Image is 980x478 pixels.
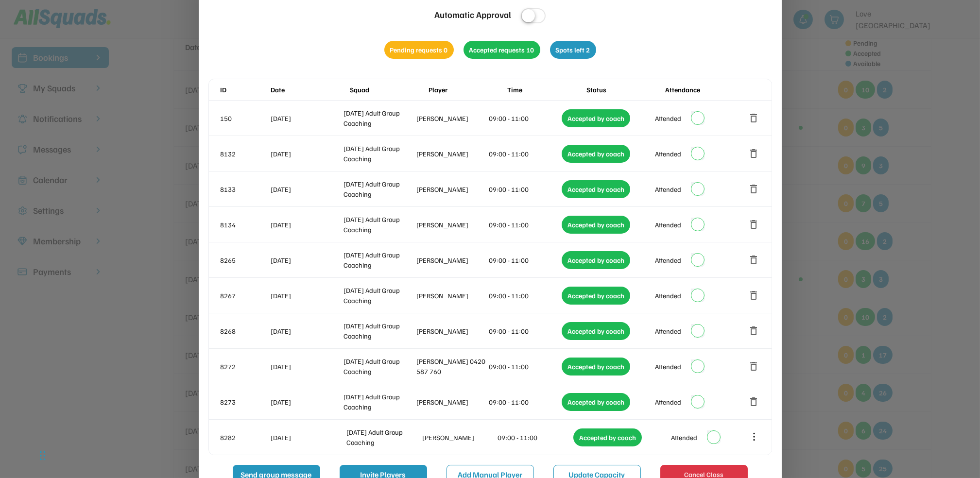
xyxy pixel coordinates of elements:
div: [PERSON_NAME] 0420 587 760 [416,356,487,376]
div: [DATE] Adult Group Coaching [344,321,414,341]
div: [PERSON_NAME] [416,326,487,336]
div: [DATE] Adult Group Coaching [344,356,414,376]
div: Attended [655,290,681,301]
div: [PERSON_NAME] [416,149,487,159]
div: [DATE] [271,361,342,372]
div: Pending requests 0 [384,41,454,59]
button: delete [748,219,760,230]
button: delete [748,360,760,372]
div: [DATE] [271,326,342,336]
div: 8265 [221,255,269,265]
div: [DATE] Adult Group Coaching [344,179,414,199]
div: [PERSON_NAME] [416,397,487,407]
div: 09:00 - 11:00 [489,149,560,159]
div: Accepted by coach [562,251,630,269]
div: Automatic Approval [434,8,511,21]
button: delete [748,183,760,195]
div: 09:00 - 11:00 [489,184,560,194]
div: [DATE] Adult Group Coaching [344,392,414,412]
div: [PERSON_NAME] [416,290,487,301]
div: 09:00 - 11:00 [498,432,572,443]
div: [DATE] [271,220,342,230]
div: 8282 [221,432,269,443]
div: [DATE] Adult Group Coaching [344,143,414,164]
div: Attended [655,113,681,123]
div: 8268 [221,326,269,336]
button: delete [748,112,760,124]
div: [DATE] [271,149,342,159]
div: 150 [221,113,269,123]
div: [DATE] [271,255,342,265]
div: Accepted by coach [562,322,630,340]
div: 8133 [221,184,269,194]
div: Accepted by coach [562,216,630,234]
div: ID [221,85,269,95]
div: [PERSON_NAME] [416,113,487,123]
div: Squad [350,85,427,95]
div: 8134 [221,220,269,230]
div: Accepted by coach [562,180,630,198]
div: Time [507,85,584,95]
div: [DATE] [271,290,342,301]
div: Attendance [665,85,742,95]
div: [PERSON_NAME] [416,255,487,265]
div: Attended [671,432,697,443]
div: Accepted by coach [562,287,630,305]
div: Accepted by coach [562,393,630,411]
div: Attended [655,397,681,407]
div: [DATE] Adult Group Coaching [344,108,414,128]
div: [PERSON_NAME] [416,184,487,194]
div: [DATE] [271,397,342,407]
div: Date [271,85,348,95]
div: [DATE] [271,113,342,123]
div: Attended [655,255,681,265]
div: Accepted by coach [573,428,642,446]
button: delete [748,290,760,301]
div: 09:00 - 11:00 [489,326,560,336]
div: 09:00 - 11:00 [489,397,560,407]
button: delete [748,396,760,408]
div: [DATE] Adult Group Coaching [344,214,414,235]
div: 8132 [221,149,269,159]
div: [PERSON_NAME] [422,432,496,443]
button: delete [748,148,760,159]
div: [PERSON_NAME] [416,220,487,230]
div: Accepted by coach [562,358,630,376]
div: Attended [655,326,681,336]
div: [DATE] [271,432,345,443]
div: Accepted requests 10 [464,41,540,59]
button: delete [748,325,760,337]
div: Status [586,85,663,95]
div: 8273 [221,397,269,407]
div: Attended [655,149,681,159]
div: Attended [655,361,681,372]
div: [DATE] [271,184,342,194]
div: 09:00 - 11:00 [489,113,560,123]
div: 09:00 - 11:00 [489,220,560,230]
div: Spots left 2 [550,41,596,59]
div: [DATE] Adult Group Coaching [344,285,414,306]
div: 09:00 - 11:00 [489,290,560,301]
div: Accepted by coach [562,109,630,127]
div: 09:00 - 11:00 [489,255,560,265]
div: Accepted by coach [562,145,630,163]
div: Attended [655,220,681,230]
div: 8267 [221,290,269,301]
div: [DATE] Adult Group Coaching [344,250,414,270]
div: 09:00 - 11:00 [489,361,560,372]
div: Player [429,85,505,95]
button: delete [748,254,760,266]
div: 8272 [221,361,269,372]
div: [DATE] Adult Group Coaching [346,427,420,447]
div: Attended [655,184,681,194]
